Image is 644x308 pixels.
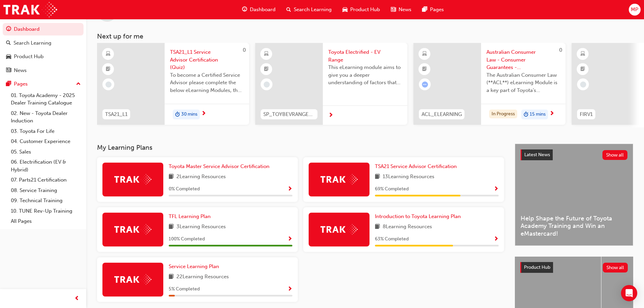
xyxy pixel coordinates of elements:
[3,2,57,17] img: Trak
[169,163,269,169] span: Toyota Master Service Advisor Certification
[580,50,585,58] span: learningResourceType_ELEARNING-icon
[114,224,151,235] img: Trak
[3,78,84,90] button: Pages
[8,157,84,175] a: 06. Electrification (EV & Hybrid)
[375,185,409,193] span: 69 % Completed
[524,110,528,119] span: duration-icon
[287,235,292,243] button: Show Progress
[176,173,226,181] span: 2 Learning Resources
[375,163,457,169] span: TSA21 Service Advisor Certification
[580,65,585,74] span: booktick-icon
[375,173,380,181] span: book-icon
[169,173,174,181] span: book-icon
[263,111,315,118] span: SP_TOYBEVRANGE_EL
[422,111,462,118] span: ACL_ELEARNING
[287,285,292,293] button: Show Progress
[580,81,586,88] span: learningRecordVerb_NONE-icon
[243,47,246,53] span: 0
[422,65,427,74] span: booktick-icon
[559,47,562,53] span: 0
[580,111,593,118] span: FIRV1
[97,144,504,151] h3: My Learning Plans
[8,216,84,227] a: All Pages
[264,50,269,58] span: learningResourceType_ELEARNING-icon
[8,147,84,157] a: 05. Sales
[169,163,272,170] a: Toyota Master Service Advisor Certification
[375,223,380,231] span: book-icon
[8,185,84,196] a: 08. Service Training
[524,264,550,270] span: Product Hub
[494,185,499,193] button: Show Progress
[399,6,411,14] span: News
[549,111,554,117] span: next-icon
[237,3,281,17] a: guage-iconDashboard
[169,273,174,281] span: book-icon
[385,3,417,17] a: news-iconNews
[287,286,292,292] span: Show Progress
[287,186,292,192] span: Show Progress
[489,110,517,119] div: In Progress
[6,81,11,87] span: pages-icon
[486,71,560,94] span: The Australian Consumer Law (**ACL**) eLearning Module is a key part of Toyota’s compliance progr...
[14,39,51,47] div: Search Learning
[530,111,546,118] span: 15 mins
[520,262,628,273] a: Product HubShow all
[515,144,633,246] a: Latest NewsShow allHelp Shape the Future of Toyota Academy Training and Win an eMastercard!
[422,50,427,58] span: learningResourceType_ELEARNING-icon
[281,3,337,17] a: search-iconSearch Learning
[413,43,566,125] a: 0ACL_ELEARNINGAustralian Consumer Law - Consumer Guarantees - eLearning moduleThe Australian Cons...
[8,195,84,206] a: 09. Technical Training
[170,48,244,71] span: TSA21_L1 Service Advisor Certification (Quiz)
[422,5,427,14] span: pages-icon
[521,215,627,238] span: Help Shape the Future of Toyota Academy Training and Win an eMastercard!
[286,5,291,14] span: search-icon
[76,80,81,89] span: up-icon
[391,5,396,14] span: news-icon
[6,40,11,46] span: search-icon
[114,174,151,185] img: Trak
[169,213,211,219] span: TFL Learning Plan
[169,263,219,269] span: Service Learning Plan
[417,3,449,17] a: pages-iconPages
[8,108,84,126] a: 02. New - Toyota Dealer Induction
[375,235,409,243] span: 63 % Completed
[3,22,84,78] button: DashboardSearch LearningProduct HubNews
[105,81,112,88] span: learningRecordVerb_NONE-icon
[602,150,628,160] button: Show all
[105,111,127,118] span: TSA21_L1
[114,274,151,285] img: Trak
[494,236,499,242] span: Show Progress
[383,223,432,231] span: 8 Learning Resources
[494,186,499,192] span: Show Progress
[264,65,269,74] span: booktick-icon
[342,5,348,14] span: car-icon
[328,48,402,64] span: Toyota Electrified - EV Range
[375,213,463,220] a: Introduction to Toyota Learning Plan
[621,285,637,301] div: Open Intercom Messenger
[320,174,358,185] img: Trak
[320,224,358,235] img: Trak
[14,67,27,74] div: News
[422,81,428,88] span: learningRecordVerb_ATTEMPT-icon
[264,81,270,88] span: learningRecordVerb_NONE-icon
[328,113,333,119] span: next-icon
[328,64,402,87] span: This eLearning module aims to give you a deeper understanding of factors that influence driving r...
[250,6,276,14] span: Dashboard
[74,294,79,303] span: prev-icon
[8,136,84,147] a: 04. Customer Experience
[375,163,459,170] a: TSA21 Service Advisor Certification
[383,173,434,181] span: 13 Learning Resources
[176,223,226,231] span: 3 Learning Resources
[170,71,244,94] span: To become a Certified Service Advisor please complete the below eLearning Modules, the Service Ad...
[169,235,205,243] span: 100 % Completed
[201,111,206,117] span: next-icon
[6,54,11,60] span: car-icon
[524,152,550,158] span: Latest News
[8,126,84,137] a: 03. Toyota For Life
[3,50,84,63] a: Product Hub
[169,213,213,220] a: TFL Learning Plan
[181,111,197,118] span: 30 mins
[106,65,111,74] span: booktick-icon
[6,26,11,32] span: guage-icon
